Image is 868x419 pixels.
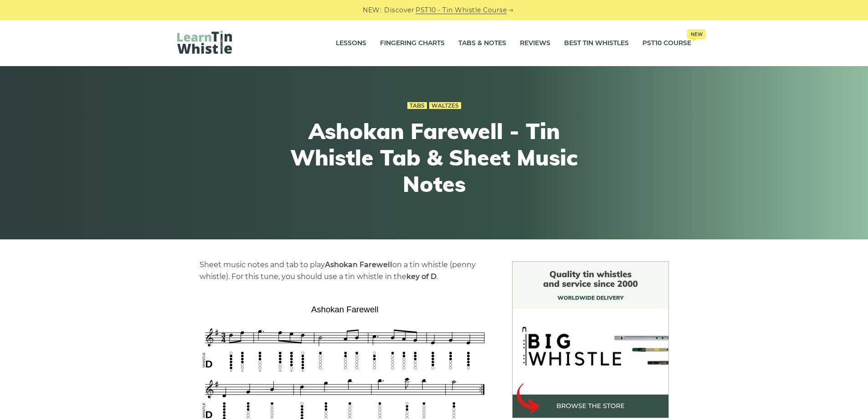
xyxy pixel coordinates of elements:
a: Waltzes [429,102,461,109]
a: Best Tin Whistles [564,32,629,55]
a: Tabs & Notes [458,32,506,55]
h1: Ashokan Farewell - Tin Whistle Tab & Sheet Music Notes [267,118,602,197]
a: Reviews [520,32,550,55]
a: PST10 CourseNew [642,32,691,55]
img: LearnTinWhistle.com [177,31,232,54]
a: Tabs [407,102,427,109]
a: Fingering Charts [380,32,445,55]
a: Lessons [336,32,366,55]
p: Sheet music notes and tab to play on a tin whistle (penny whistle). For this tune, you should use... [200,259,490,283]
strong: Ashokan Farewell [325,260,392,269]
strong: key of D [406,272,437,281]
span: New [687,29,706,39]
img: BigWhistle Tin Whistle Store [512,261,669,418]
